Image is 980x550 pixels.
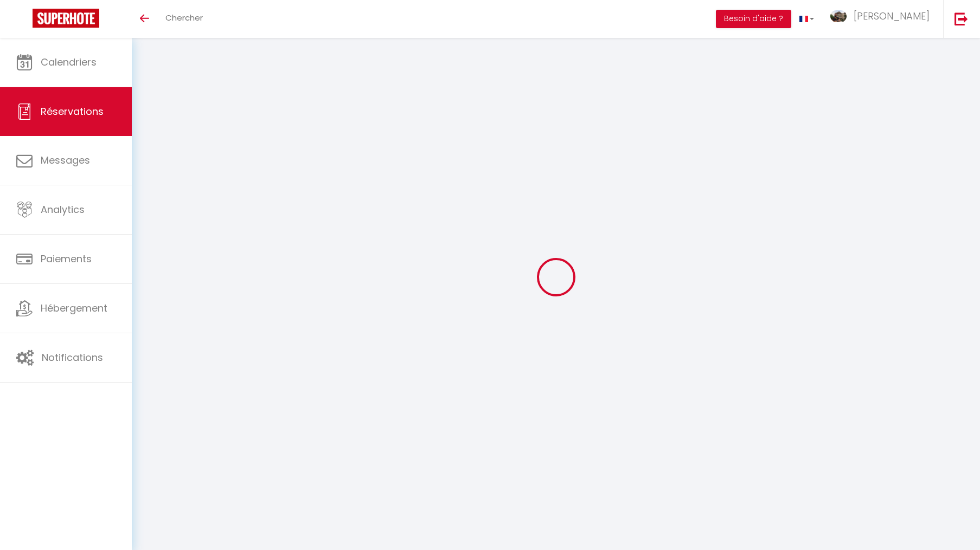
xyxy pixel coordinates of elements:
[830,10,847,23] img: ...
[42,351,103,364] span: Notifications
[716,10,791,28] button: Besoin d'aide ?
[41,153,90,167] span: Messages
[165,12,203,23] span: Chercher
[41,105,104,118] span: Réservations
[41,203,85,216] span: Analytics
[33,9,99,28] img: Super Booking
[41,301,107,315] span: Hébergement
[41,55,97,69] span: Calendriers
[41,252,92,266] span: Paiements
[955,12,968,25] img: logout
[854,9,930,23] span: [PERSON_NAME]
